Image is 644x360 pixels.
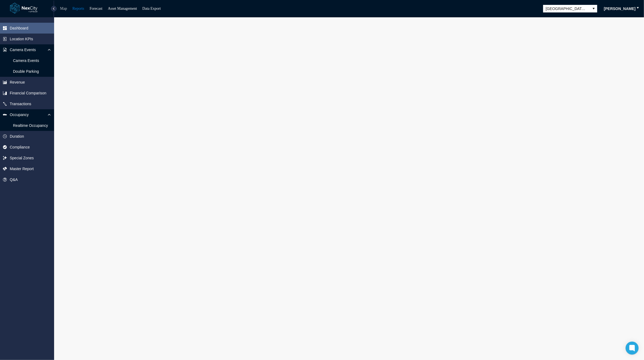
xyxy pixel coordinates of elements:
span: Camera Events [10,47,36,52]
span: Revenue [10,80,25,85]
span: Occupancy [10,112,29,117]
span: Dashboard [10,25,28,31]
button: [PERSON_NAME] [600,4,639,13]
a: Asset Management [108,6,137,11]
span: Realtime Occupancy [13,123,48,128]
span: Compliance [10,144,30,150]
span: [PERSON_NAME] [604,6,636,11]
span: Transactions [10,101,31,107]
a: Map [60,6,67,11]
a: Reports [72,6,84,11]
span: Location KPIs [10,36,33,42]
span: Master Report [10,166,34,171]
span: Duration [10,134,24,139]
span: Double Parking [13,69,39,74]
span: [GEOGRAPHIC_DATA][PERSON_NAME] [546,6,587,11]
span: Special Zones [10,155,34,161]
span: Q&A [10,177,18,182]
a: Forecast [90,6,102,11]
a: Data Export [142,6,161,11]
span: Financial Comparison [10,90,46,96]
span: Camera Events [13,58,39,63]
button: select [590,5,597,12]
